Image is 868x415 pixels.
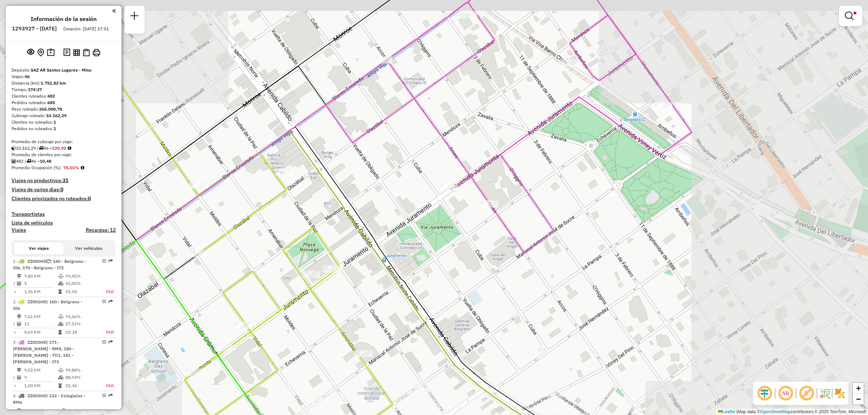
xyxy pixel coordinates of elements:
strong: 174:37 [28,87,42,92]
button: Log de desbloqueo de sesión [62,47,72,58]
span: | [736,409,737,414]
em: Ruta exportada [109,299,113,304]
a: Zoom in [853,383,864,394]
span: ZZ002HD [27,339,46,345]
i: Distancia (km) [17,274,21,278]
td: / [13,280,17,287]
i: Distancia (km) [17,315,21,319]
i: % Peso en uso [61,408,67,413]
button: Imprimir viajes [91,47,102,58]
span: ZZ001HD [27,299,46,304]
i: Tiempo en ruta [58,384,62,388]
div: 10.162,29 / 46 = [12,145,116,151]
div: Pedidos ruteados: [12,99,116,106]
img: Mostrar / Ocultar sectores [834,388,846,399]
span: Filtro Ativo [854,12,856,14]
strong: 265.008,78 [39,106,62,112]
span: | 160 - Belgrano - I06, 170 - Belgrano - I72 [13,258,86,270]
h4: Transportistas [12,211,116,217]
strong: 1 [54,119,56,125]
span: − [856,394,861,403]
em: Opciones [102,340,106,344]
button: Indicadores de ruteo por viaje [72,47,81,57]
i: Viajes [39,146,43,150]
i: Clientes [17,375,21,380]
i: % Peso en uso [58,315,64,319]
i: Clientes [12,159,16,163]
div: Map data © contributors,© 2025 TomTom, Microsoft [716,409,868,415]
span: Ocultar desplazamiento [756,385,773,402]
td: 0,69 KM [24,329,58,336]
i: Distancia (km) [17,408,21,413]
a: OpenStreetMap [760,409,791,414]
a: Mostrar filtros [842,9,859,23]
h4: Viajes de varios dias: [12,187,116,193]
a: Viajes [12,227,26,233]
i: Clientes [17,322,21,326]
a: Nueva sesión y búsqueda [127,9,142,25]
a: Leaflet [718,409,735,414]
strong: 482 [47,93,55,99]
td: 02:38 [65,329,97,336]
h6: 1293927 - [DATE] [12,25,57,32]
button: Sugerencias de ruteo [46,47,56,58]
strong: 31 [63,177,68,184]
i: Clientes [17,281,21,286]
div: Distancia (km): [12,80,116,86]
td: 93,66% [65,313,97,320]
div: Viajes: [12,73,116,80]
strong: 0 [88,195,91,202]
strong: 1.752,82 km [41,80,66,86]
span: 3 - [13,339,74,364]
div: 482 / 46 = [12,158,116,164]
strong: 10.162,29 [46,113,67,118]
h4: Lista de vehículos [12,220,116,226]
h4: Recargas: 12 [86,227,116,233]
td: FAD [97,329,114,336]
span: | 171 - [PERSON_NAME] - RM5, 180 - [PERSON_NAME] - TO1, 181 - [PERSON_NAME] - I73 [13,339,74,364]
td: 7,61 KM [24,313,58,320]
td: 11 [24,320,58,328]
td: 57,33% [65,320,97,328]
img: Flujo de la calle [819,388,830,399]
span: ZZ000HD [27,258,46,264]
td: 01:46 [65,382,97,389]
td: / [13,320,17,328]
div: Cubicaje ruteado: [12,112,116,119]
strong: 685 [47,100,55,105]
strong: 220,92 [52,145,66,151]
h4: Clientes priorizados no ruteados: [12,196,116,202]
i: Distancia (km) [17,368,21,372]
i: % Cubicaje en uso [58,375,64,380]
div: Clientes ruteados: [12,93,116,99]
em: Opciones [102,259,106,263]
td: 01:00 [65,288,97,295]
div: Promedio de cubicaje por viaje: [12,138,116,145]
span: 2 - [13,299,82,311]
button: Ver vehículos [64,242,114,254]
h4: Información de la sesión [31,16,97,22]
div: Depósito: [12,67,116,73]
strong: 10,48 [40,158,51,164]
span: Ocultar NR [777,385,794,402]
i: % Cubicaje en uso [58,322,64,326]
span: 1 - [13,258,86,270]
i: % Cubicaje en uso [58,281,64,286]
div: Creación: [DATE] 17:51 [60,26,112,32]
td: = [13,288,17,295]
td: 5 [24,280,58,287]
td: 99,88% [65,367,97,374]
i: Viajes [26,159,31,163]
td: 9,02 KM [24,367,58,374]
i: Tiempo en ruta [58,330,62,334]
td: = [13,382,17,389]
i: % Peso en uso [58,274,64,278]
i: Meta de cubicaje/viaje: 224,18 Diferencia: -3,26 [68,146,71,150]
div: Peso ruteado: [12,106,116,112]
span: | 160 - Belgrano - I06 [13,299,82,311]
em: Opciones [102,299,106,304]
div: Promedio de clientes por viaje: [12,151,116,158]
span: Mostrar etiqueta [798,385,815,402]
a: Haga clic aquí para minimizar el panel [112,7,116,15]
